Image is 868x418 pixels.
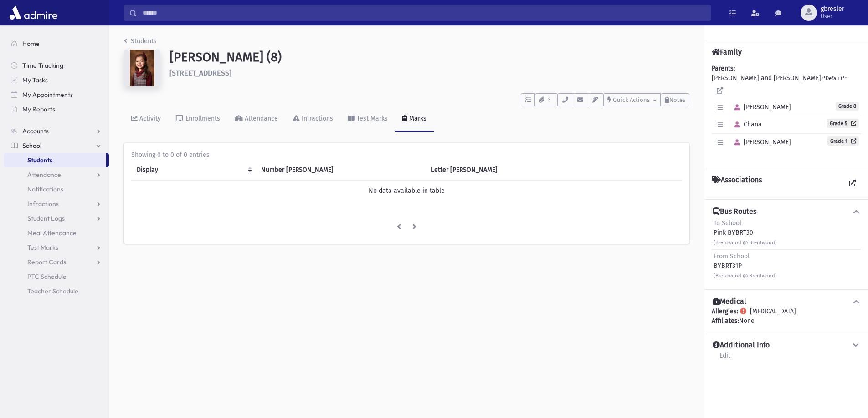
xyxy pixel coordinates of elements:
[535,93,557,106] button: 3
[712,307,738,315] b: Allergies:
[821,5,844,13] span: gbresler
[4,255,109,269] a: Report Cards
[713,341,770,350] h4: Additional Info
[22,61,63,70] span: Time Tracking
[714,219,741,227] span: To School
[714,252,750,260] span: From School
[27,171,61,179] span: Attendance
[27,156,52,164] span: Students
[243,115,278,122] div: Attendance
[22,40,40,48] span: Home
[300,115,333,122] div: Infractions
[713,297,746,307] h4: Medical
[4,284,109,298] a: Teacher Schedule
[4,269,109,284] a: PTC Schedule
[27,287,78,295] span: Teacher Schedule
[256,160,426,181] th: Number Mark
[712,207,861,217] button: Bus Routes
[4,73,109,87] a: My Tasks
[730,121,762,128] span: Chana
[4,87,109,102] a: My Appointments
[340,106,395,132] a: Test Marks
[22,127,49,135] span: Accounts
[169,50,689,65] h1: [PERSON_NAME] (8)
[131,181,682,201] td: No data available in table
[169,69,689,77] h6: [STREET_ADDRESS]
[22,105,55,113] span: My Reports
[4,102,109,116] a: My Reports
[4,182,109,196] a: Notifications
[603,93,661,106] button: Quick Actions
[22,76,48,84] span: My Tasks
[137,5,710,21] input: Search
[27,185,63,193] span: Notifications
[285,106,340,132] a: Infractions
[712,176,762,192] h4: Associations
[124,37,157,45] a: Students
[4,240,109,255] a: Test Marks
[669,96,685,103] span: Notes
[714,252,777,280] div: BYBRT31P
[4,226,109,240] a: Meal Attendance
[407,115,426,122] div: Marks
[131,160,256,181] th: Display
[426,160,573,181] th: Letter Mark
[712,297,861,307] button: Medical
[730,103,791,111] span: [PERSON_NAME]
[712,307,861,326] div: [MEDICAL_DATA]
[4,124,109,138] a: Accounts
[714,273,777,279] small: (Brentwood @ Brentwood)
[844,176,861,192] a: View all Associations
[4,211,109,226] a: Student Logs
[712,48,742,56] h4: Family
[661,93,689,106] button: Notes
[124,36,157,50] nav: breadcrumb
[27,258,66,266] span: Report Cards
[712,65,735,72] b: Parents:
[7,4,60,22] img: AdmirePro
[355,115,388,122] div: Test Marks
[168,106,227,132] a: Enrollments
[827,119,859,128] a: Grade 5
[714,218,777,247] div: Pink BYBRT30
[827,136,859,146] a: Grade 1
[27,200,59,208] span: Infractions
[4,138,109,153] a: School
[27,214,65,222] span: Student Logs
[712,64,861,161] div: [PERSON_NAME] and [PERSON_NAME]
[714,240,777,246] small: (Brentwood @ Brentwood)
[4,153,106,167] a: Students
[712,316,861,326] div: None
[184,115,220,122] div: Enrollments
[27,243,58,252] span: Test Marks
[545,96,553,104] span: 3
[712,317,739,325] b: Affiliates:
[22,141,41,150] span: School
[613,96,650,103] span: Quick Actions
[27,272,67,281] span: PTC Schedule
[730,138,791,146] span: [PERSON_NAME]
[124,106,168,132] a: Activity
[4,36,109,51] a: Home
[138,115,161,122] div: Activity
[821,13,844,20] span: User
[719,350,731,367] a: Edit
[22,91,73,99] span: My Appointments
[713,207,756,217] h4: Bus Routes
[27,229,77,237] span: Meal Attendance
[4,58,109,73] a: Time Tracking
[712,341,861,350] button: Additional Info
[395,106,434,132] a: Marks
[131,150,682,160] div: Showing 0 to 0 of 0 entries
[4,196,109,211] a: Infractions
[836,102,859,111] span: Grade 8
[4,167,109,182] a: Attendance
[227,106,285,132] a: Attendance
